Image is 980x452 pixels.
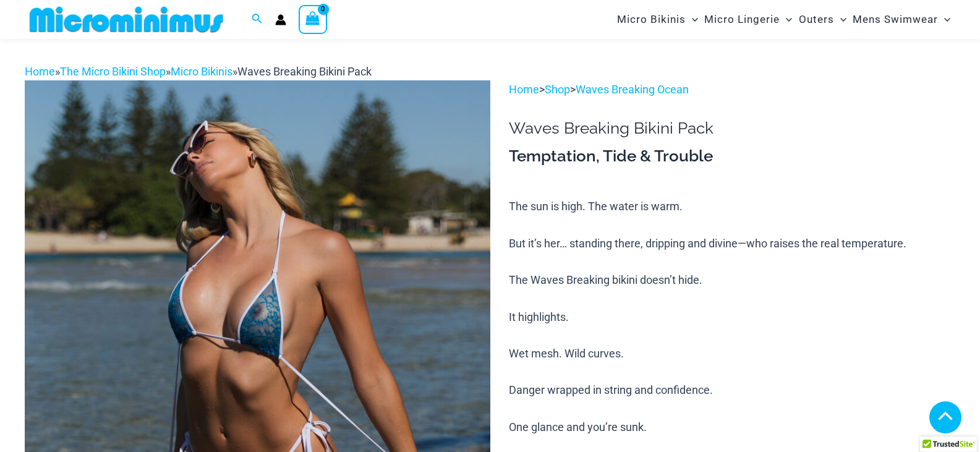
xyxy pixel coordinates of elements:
[509,80,955,99] p: > >
[853,4,938,35] span: Mens Swimwear
[25,65,55,78] a: Home
[850,4,953,35] a: Mens SwimwearMenu ToggleMenu Toggle
[509,119,955,138] h1: Waves Breaking Bikini Pack
[275,14,286,25] a: Account icon link
[617,4,686,35] span: Micro Bikinis
[25,6,228,33] img: MM SHOP LOGO FLAT
[509,146,955,167] h3: Temptation, Tide & Trouble
[545,83,570,96] a: Shop
[299,5,327,33] a: View Shopping Cart, empty
[701,4,795,35] a: Micro LingerieMenu ToggleMenu Toggle
[60,65,166,78] a: The Micro Bikini Shop
[509,83,539,96] a: Home
[171,65,232,78] a: Micro Bikinis
[780,4,792,35] span: Menu Toggle
[834,4,846,35] span: Menu Toggle
[938,4,950,35] span: Menu Toggle
[576,83,689,96] a: Waves Breaking Ocean
[25,65,372,78] span: » » »
[237,65,372,78] span: Waves Breaking Bikini Pack
[799,4,834,35] span: Outers
[614,4,701,35] a: Micro BikinisMenu ToggleMenu Toggle
[704,4,780,35] span: Micro Lingerie
[686,4,698,35] span: Menu Toggle
[252,12,263,27] a: Search icon link
[612,2,955,37] nav: Site Navigation
[796,4,850,35] a: OutersMenu ToggleMenu Toggle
